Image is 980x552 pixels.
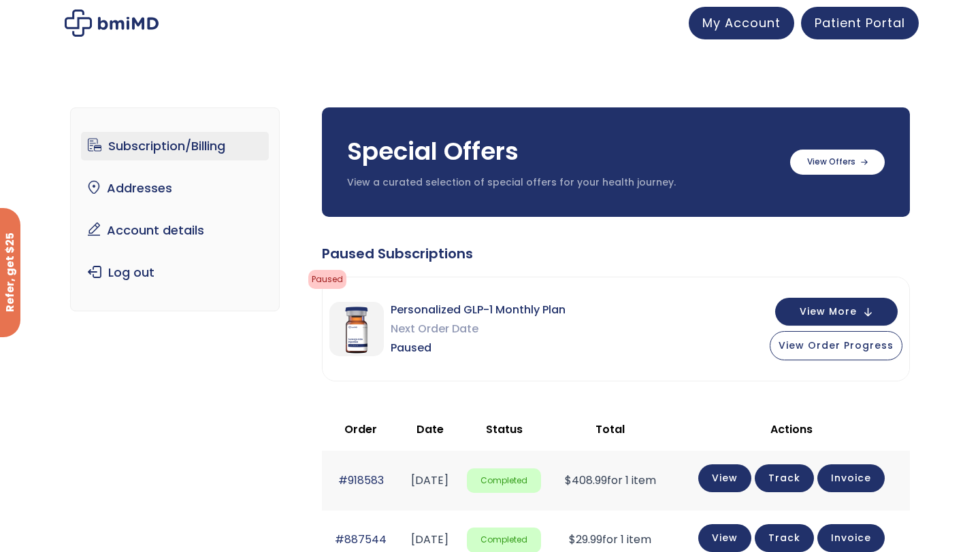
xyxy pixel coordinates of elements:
[569,532,576,547] span: $
[702,14,781,31] span: My Account
[698,524,751,552] a: View
[755,464,814,492] a: Track
[335,532,387,547] a: #887544
[565,472,572,488] span: $
[486,421,523,437] span: Status
[329,302,384,356] img: Personalized GLP-1 Monthly Plan
[770,331,902,360] button: View Order Progress
[347,176,777,190] p: View a curated selection of special offers for your health journey.
[817,524,885,552] a: Invoice
[800,307,857,316] span: View More
[595,421,625,437] span: Total
[416,421,444,437] span: Date
[81,132,269,160] a: Subscription/Billing
[344,421,377,437] span: Order
[698,464,751,492] a: View
[391,339,566,358] span: Paused
[322,244,910,263] div: Paused Subscriptions
[391,300,566,320] span: Personalized GLP-1 Monthly Plan
[801,7,919,39] a: Patient Portal
[775,298,898,326] button: View More
[779,339,894,352] span: View Order Progress
[411,532,448,547] time: [DATE]
[817,464,885,492] a: Invoice
[81,216,269,245] a: Account details
[755,524,814,552] a: Track
[815,14,905,31] span: Patient Portal
[689,7,794,39] a: My Account
[81,174,269,203] a: Addresses
[391,320,566,339] span: Next Order Date
[548,451,672,510] td: for 1 item
[467,468,541,494] span: Completed
[70,107,280,311] nav: Account pages
[338,472,384,488] a: #918583
[770,421,813,437] span: Actions
[81,258,269,287] a: Log out
[569,532,602,547] span: 29.99
[308,270,346,289] span: Paused
[565,472,607,488] span: 408.99
[65,10,159,37] img: My account
[347,135,777,169] h3: Special Offers
[411,472,448,488] time: [DATE]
